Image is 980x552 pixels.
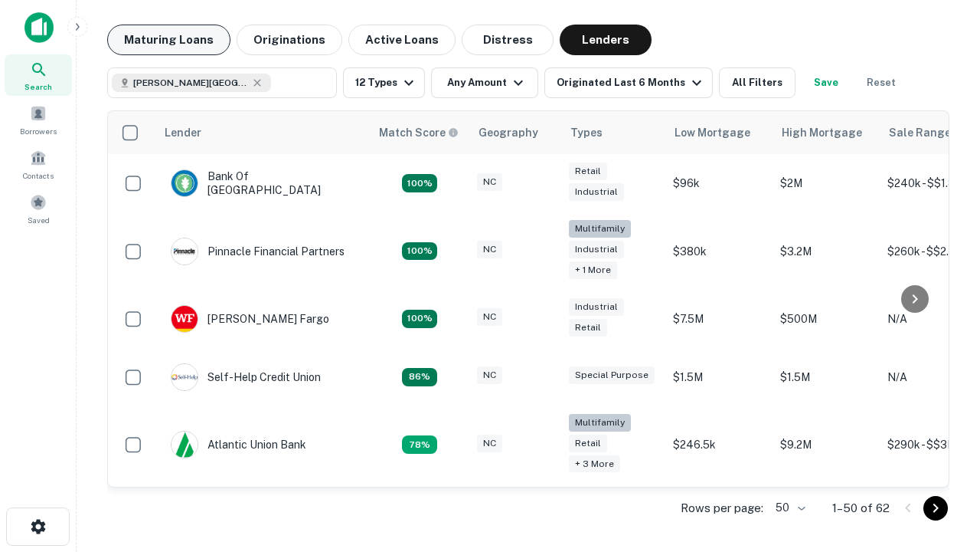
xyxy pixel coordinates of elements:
[479,123,538,142] div: Geography
[782,123,862,142] div: High Mortgage
[569,163,607,180] div: Retail
[133,76,248,90] span: [PERSON_NAME][GEOGRAPHIC_DATA], [GEOGRAPHIC_DATA]
[773,111,880,154] th: High Mortgage
[569,435,607,452] div: Retail
[20,125,57,137] span: Borrowers
[665,290,773,348] td: $7.5M
[402,435,437,454] div: Matching Properties: 10, hasApolloMatch: undefined
[402,174,437,192] div: Matching Properties: 14, hasApolloMatch: undefined
[923,496,948,521] button: Go to next page
[469,111,561,154] th: Geography
[477,241,502,258] div: NC
[857,67,906,98] button: Reset
[477,173,502,191] div: NC
[343,67,425,98] button: 12 Types
[462,25,554,55] button: Distress
[24,80,52,93] span: Search
[773,348,880,406] td: $1.5M
[544,67,713,98] button: Originated Last 6 Months
[569,183,624,201] div: Industrial
[171,170,198,196] img: picture
[348,25,456,55] button: Active Loans
[237,25,342,55] button: Originations
[171,363,321,391] div: Self-help Credit Union
[402,368,437,386] div: Matching Properties: 11, hasApolloMatch: undefined
[560,25,652,55] button: Lenders
[24,12,54,43] img: capitalize-icon.png
[402,310,437,328] div: Matching Properties: 14, hasApolloMatch: undefined
[171,432,198,458] img: picture
[557,74,706,92] div: Originated Last 6 Months
[569,414,631,432] div: Multifamily
[665,212,773,290] td: $380k
[477,435,502,452] div: NC
[665,111,773,154] th: Low Mortgage
[379,124,456,141] h6: Match Score
[477,308,502,326] div: NC
[5,143,72,185] a: Contacts
[665,154,773,212] td: $96k
[681,499,763,517] p: Rows per page:
[569,298,624,316] div: Industrial
[665,348,773,406] td: $1.5M
[889,123,951,142] div: Sale Range
[561,111,665,154] th: Types
[171,431,306,458] div: Atlantic Union Bank
[431,67,538,98] button: Any Amount
[569,241,624,258] div: Industrial
[155,111,370,154] th: Lender
[569,366,655,384] div: Special Purpose
[719,67,795,98] button: All Filters
[769,497,808,519] div: 50
[171,364,198,390] img: picture
[171,238,345,265] div: Pinnacle Financial Partners
[675,123,750,142] div: Low Mortgage
[171,306,198,332] img: picture
[773,290,880,348] td: $500M
[832,499,890,517] p: 1–50 of 62
[569,319,607,337] div: Retail
[5,188,72,229] a: Saved
[402,242,437,261] div: Matching Properties: 23, hasApolloMatch: undefined
[477,366,502,384] div: NC
[569,220,631,238] div: Multifamily
[903,380,980,454] iframe: Chat Widget
[171,169,354,197] div: Bank Of [GEOGRAPHIC_DATA]
[107,25,230,55] button: Maturing Loans
[665,406,773,484] td: $246.5k
[5,99,72,140] a: Borrowers
[773,406,880,484] td: $9.2M
[569,455,620,473] div: + 3 more
[773,154,880,212] td: $2M
[569,261,617,279] div: + 1 more
[802,67,851,98] button: Save your search to get updates of matches that match your search criteria.
[28,214,50,226] span: Saved
[171,305,329,333] div: [PERSON_NAME] Fargo
[23,169,54,182] span: Contacts
[171,238,198,264] img: picture
[165,123,201,142] div: Lender
[773,212,880,290] td: $3.2M
[570,123,603,142] div: Types
[370,111,469,154] th: Capitalize uses an advanced AI algorithm to match your search with the best lender. The match sco...
[379,124,459,141] div: Capitalize uses an advanced AI algorithm to match your search with the best lender. The match sco...
[5,54,72,96] a: Search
